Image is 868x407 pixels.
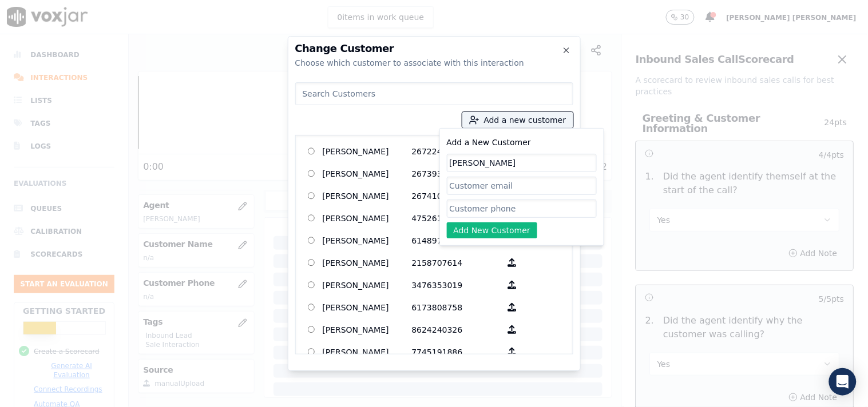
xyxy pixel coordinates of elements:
p: [PERSON_NAME] [323,142,412,160]
div: Open Intercom Messenger [829,368,857,396]
button: [PERSON_NAME] 8624240326 [501,321,524,338]
button: [PERSON_NAME] 2158707614 [501,254,524,272]
label: Add a New Customer [447,138,532,147]
p: [PERSON_NAME] [323,209,412,227]
p: [PERSON_NAME] [323,187,412,205]
input: Customer name [447,154,597,172]
h2: Change Customer [295,43,573,54]
p: 6148972013 [412,232,501,249]
input: [PERSON_NAME] 7745191886 [308,348,315,356]
button: [PERSON_NAME] 7745191886 [501,343,524,361]
p: [PERSON_NAME] [323,298,412,316]
input: [PERSON_NAME] 2672240075 [308,147,315,155]
p: 8624240326 [412,321,501,338]
p: 2672240075 [412,142,501,160]
input: Search Customers [295,82,573,105]
input: [PERSON_NAME] 8624240326 [308,326,315,333]
p: [PERSON_NAME] [323,321,412,338]
p: 4752610421 [412,209,501,227]
p: 3476353019 [412,276,501,294]
button: [PERSON_NAME] 6173808758 [501,298,524,316]
input: [PERSON_NAME] 2673930377 [308,170,315,177]
input: [PERSON_NAME] 2158707614 [308,259,315,266]
input: [PERSON_NAME] 2674106790 [308,192,315,199]
button: Add a new customer [462,112,573,128]
input: Customer phone [447,199,597,218]
input: [PERSON_NAME] 4752610421 [308,214,315,222]
p: 2158707614 [412,254,501,272]
p: [PERSON_NAME] [323,276,412,294]
input: Customer email [447,177,597,195]
p: [PERSON_NAME] [323,254,412,272]
p: [PERSON_NAME] [323,343,412,361]
p: 6173808758 [412,298,501,316]
p: 2674106790 [412,187,501,205]
p: 2673930377 [412,165,501,182]
input: [PERSON_NAME] 6148972013 [308,237,315,244]
button: Add New Customer [447,222,538,238]
p: [PERSON_NAME] [323,165,412,182]
div: Choose which customer to associate with this interaction [295,57,573,69]
input: [PERSON_NAME] 3476353019 [308,281,315,289]
button: [PERSON_NAME] 3476353019 [501,276,524,294]
p: [PERSON_NAME] [323,232,412,249]
p: 7745191886 [412,343,501,361]
input: [PERSON_NAME] 6173808758 [308,304,315,311]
